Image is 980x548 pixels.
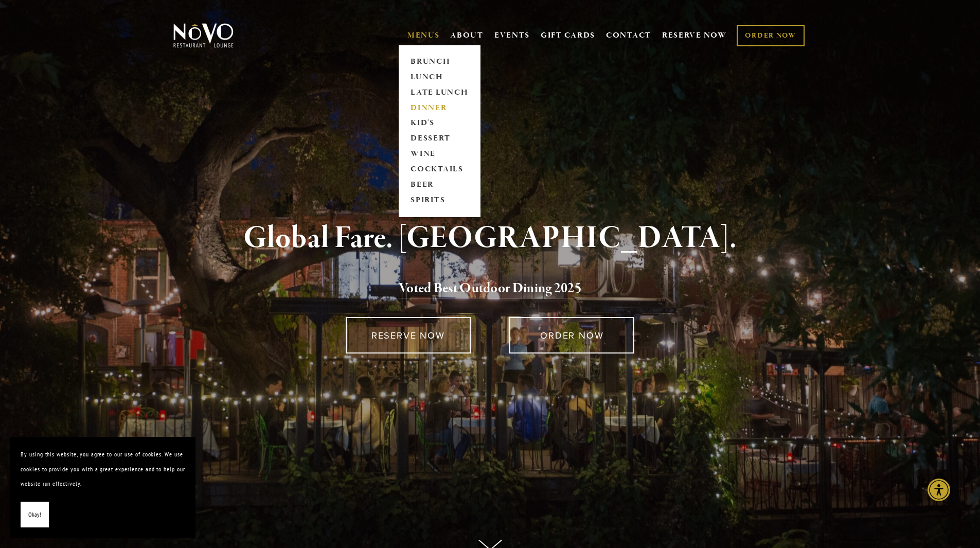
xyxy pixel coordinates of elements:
[407,100,472,116] a: DINNER
[407,162,472,178] a: COCKTAILS
[407,116,472,131] a: KID'S
[407,30,440,41] a: MENUS
[407,54,472,69] a: BRUNCH
[407,193,472,208] a: SPIRITS
[28,507,41,522] span: Okay!
[21,447,185,491] p: By using this website, you agree to our use of cookies. We use cookies to provide you with a grea...
[407,131,472,147] a: DESSERT
[494,30,530,41] a: EVENTS
[541,26,595,45] a: GIFT CARDS
[407,178,472,193] a: BEER
[407,147,472,162] a: WINE
[407,85,472,100] a: LATE LUNCH
[450,30,484,41] a: ABOUT
[171,23,236,48] img: Novo Restaurant &amp; Lounge
[737,25,804,46] a: ORDER NOW
[606,26,651,45] a: CONTACT
[190,278,790,299] h2: 5
[928,479,950,501] div: Accessibility Menu
[399,279,575,299] a: Voted Best Outdoor Dining 202
[662,26,727,45] a: RESERVE NOW
[346,317,471,353] a: RESERVE NOW
[509,317,634,353] a: ORDER NOW
[21,502,49,528] button: Okay!
[407,69,472,85] a: LUNCH
[243,219,737,258] strong: Global Fare. [GEOGRAPHIC_DATA].
[10,437,195,538] section: Cookie banner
